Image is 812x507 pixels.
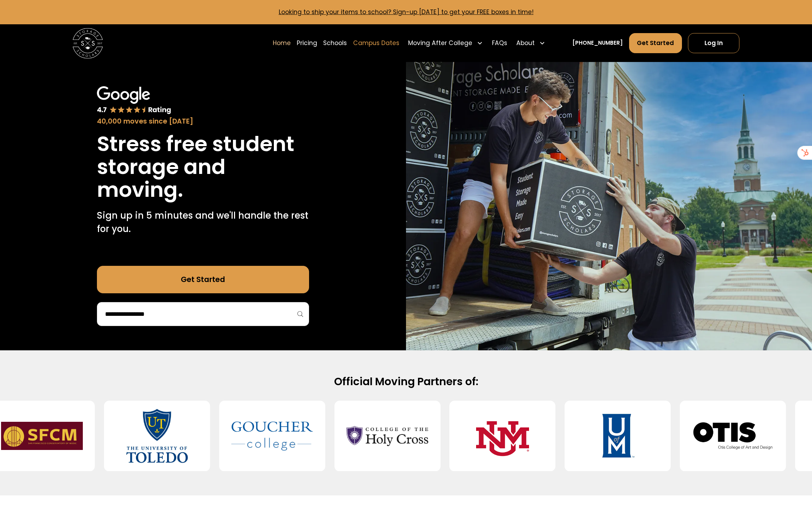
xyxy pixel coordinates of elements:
img: University of Memphis [577,407,659,465]
img: San Francisco Conservatory of Music [1,407,83,465]
div: Moving After College [408,39,472,48]
a: home [73,28,103,58]
a: FAQs [492,32,507,54]
a: Schools [323,32,347,54]
a: [PHONE_NUMBER] [572,39,623,47]
img: University of Toledo [116,407,198,465]
p: Sign up in 5 minutes and we'll handle the rest for you. [97,209,309,236]
img: Storage Scholars makes moving and storage easy. [406,62,812,350]
div: Moving After College [405,32,486,54]
img: Goucher College [231,407,313,465]
a: Get Started [97,266,309,293]
div: About [513,32,548,54]
a: Get Started [629,33,682,54]
div: About [516,39,535,48]
a: Home [273,32,291,54]
a: Pricing [297,32,317,54]
img: University of New Mexico [462,407,543,465]
img: Storage Scholars main logo [73,28,103,58]
img: College of the Holy Cross [346,407,428,465]
a: Campus Dates [353,32,399,54]
h1: Stress free student storage and moving. [97,132,309,201]
img: Google 4.7 star rating [97,86,171,115]
div: 40,000 moves since [DATE] [97,116,309,126]
h2: Official Moving Partners of: [164,375,648,388]
img: Otis College of Art and Design [692,407,774,465]
a: Looking to ship your items to school? Sign-up [DATE] to get your FREE boxes in time! [279,8,534,16]
a: Log In [688,33,739,54]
